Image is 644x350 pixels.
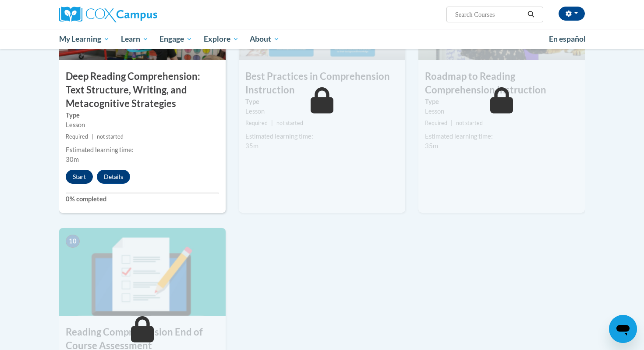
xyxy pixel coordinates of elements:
[59,7,157,22] img: Cox Campus
[46,29,598,49] div: Main menu
[66,133,88,140] span: Required
[609,315,637,343] iframe: Button to launch messaging window
[425,132,578,141] div: Estimated learning time:
[59,70,226,110] h3: Deep Reading Comprehension: Text Structure, Writing, and Metacognitive Strategies
[115,29,154,49] a: Learn
[59,228,226,316] img: Course Image
[559,7,585,21] button: Account Settings
[66,120,219,130] div: Lesson
[276,120,303,126] span: not started
[97,133,124,140] span: not started
[425,107,578,116] div: Lesson
[250,34,280,44] span: About
[66,145,219,155] div: Estimated learning time:
[198,29,244,49] a: Explore
[53,29,115,49] a: My Learning
[239,70,405,97] h3: Best Practices in Comprehension Instruction
[418,70,585,97] h3: Roadmap to Reading Comprehension Instruction
[59,34,110,44] span: My Learning
[66,235,80,248] span: 10
[154,29,198,49] a: Engage
[456,120,483,126] span: not started
[66,194,219,204] label: 0% completed
[245,120,268,126] span: Required
[66,156,79,163] span: 30m
[159,34,192,44] span: Engage
[66,111,219,120] label: Type
[244,29,286,49] a: About
[97,170,130,184] button: Details
[524,9,538,20] button: Search
[451,120,453,126] span: |
[425,97,578,107] label: Type
[454,9,524,20] input: Search Courses
[245,132,399,141] div: Estimated learning time:
[425,120,447,126] span: Required
[245,97,399,107] label: Type
[549,34,586,43] span: En español
[121,34,149,44] span: Learn
[92,133,93,140] span: |
[271,120,273,126] span: |
[425,142,438,150] span: 35m
[66,170,93,184] button: Start
[245,142,258,150] span: 35m
[59,7,226,22] a: Cox Campus
[245,107,399,116] div: Lesson
[543,30,591,48] a: En español
[204,34,239,44] span: Explore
